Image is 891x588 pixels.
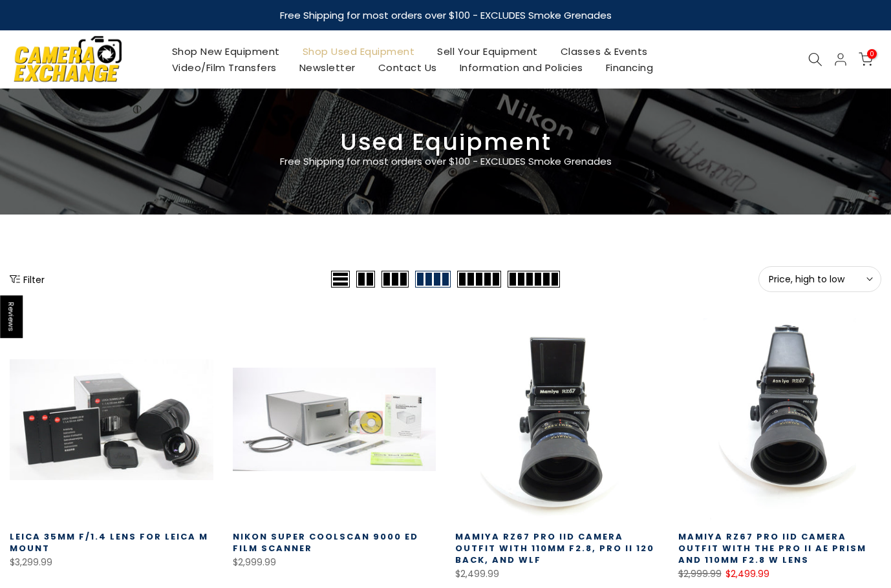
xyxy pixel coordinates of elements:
a: Contact Us [367,59,448,76]
a: Newsletter [288,59,367,76]
a: Nikon Super Coolscan 9000 ED Film Scanner [233,530,418,554]
a: Sell Your Equipment [426,43,550,59]
h3: Used Equipment [10,134,881,151]
div: $2,999.99 [233,554,436,571]
del: $2,999.99 [678,567,722,580]
span: 0 [867,49,877,59]
button: Price, high to low [758,266,881,292]
a: Classes & Events [549,43,659,59]
a: Financing [594,59,665,76]
p: Free Shipping for most orders over $100 - EXCLUDES Smoke Grenades [203,154,688,169]
a: 0 [859,52,873,67]
div: $3,299.99 [10,554,213,571]
a: Shop New Equipment [160,43,291,59]
a: Mamiya RZ67 Pro IID Camera Outfit with the Pro II AE Prism and 110MM F2.8 W Lens [678,530,866,566]
a: Video/Film Transfers [160,59,288,76]
div: $2,499.99 [455,566,659,582]
span: Price, high to low [769,273,871,285]
ins: $2,499.99 [725,566,769,582]
a: Information and Policies [448,59,594,76]
strong: Free Shipping for most orders over $100 - EXCLUDES Smoke Grenades [280,8,612,22]
a: Leica 35mm f/1.4 Lens for Leica M Mount [10,530,208,554]
a: Shop Used Equipment [291,43,426,59]
button: Show filters [10,273,45,286]
a: Mamiya RZ67 Pro IID Camera Outfit with 110MM F2.8, Pro II 120 Back, and WLF [455,530,654,566]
